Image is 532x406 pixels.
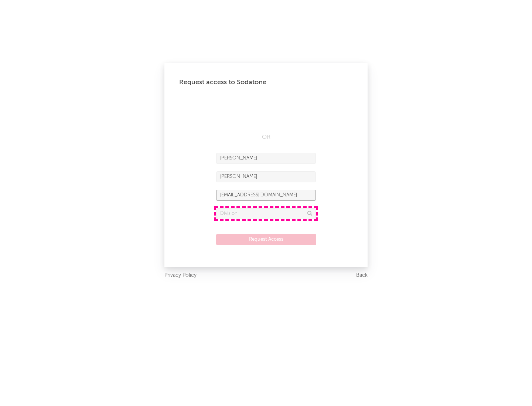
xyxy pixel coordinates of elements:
[216,153,316,164] input: First Name
[216,234,316,245] button: Request Access
[216,171,316,182] input: Last Name
[164,271,197,280] a: Privacy Policy
[216,190,316,201] input: Email
[216,208,316,219] input: Division
[179,78,353,87] div: Request access to Sodatone
[356,271,368,280] a: Back
[216,133,316,142] div: OR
